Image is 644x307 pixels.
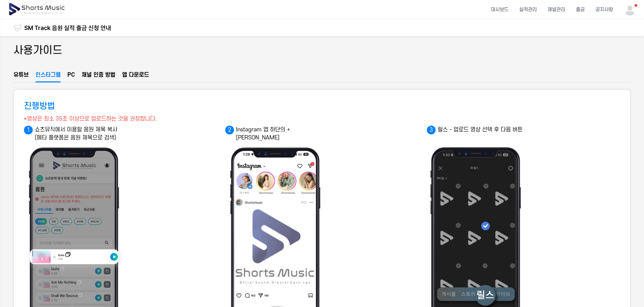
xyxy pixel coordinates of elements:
[122,71,149,82] button: 앱 다운로드
[13,71,29,82] button: 유튜브
[24,100,55,112] h3: 진행방법
[67,71,75,82] button: PC
[82,71,115,82] button: 채널 인증 방법
[13,24,22,32] img: 알림 아이콘
[13,43,62,58] h2: 사용가이드
[427,126,528,134] p: 릴스 - 업로드 영상 선택 후 다음 버튼
[24,126,125,142] p: 쇼츠뮤직에서 이용할 음원 제목 복사 (메타 플랫폼은 음원 제목으로 검색)
[225,126,326,142] p: Instagram 앱 하단의 + [PERSON_NAME]
[570,1,590,19] a: 출금
[590,1,618,19] a: 공지사항
[24,115,157,123] div: *영상은 최소 35초 이상으로 업로드하는 것을 권장합니다.
[514,1,542,19] a: 실적관리
[486,1,514,19] a: 대시보드
[542,1,570,19] a: 채널관리
[35,71,61,82] button: 인스타그램
[624,3,636,16] img: 사용자 이미지
[24,23,111,32] a: SM Track 음원 실적 출금 신청 안내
